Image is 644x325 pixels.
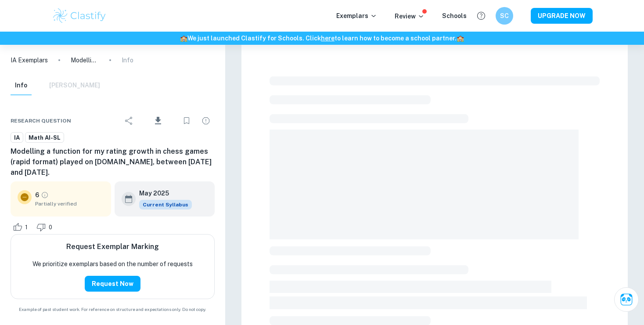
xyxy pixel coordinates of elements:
[499,11,509,21] h6: SC
[44,223,57,232] span: 0
[52,7,108,25] img: Clastify logo
[35,200,104,208] span: Partially verified
[20,223,32,232] span: 1
[11,76,32,95] button: Info
[25,132,64,143] a: Math AI-SL
[11,55,48,65] a: IA Exemplars
[41,191,49,199] a: Grade partially verified
[531,8,593,24] button: UPGRADE NOW
[321,35,335,42] a: here
[336,11,377,21] p: Exemplars
[197,112,215,130] div: Report issue
[66,242,159,252] h6: Request Exemplar Marking
[11,117,71,125] span: Research question
[496,7,513,25] button: SC
[71,55,99,65] p: Modelling a function for my rating growth in chess games (rapid format) played on [DOMAIN_NAME], ...
[139,200,192,209] div: This exemplar is based on the current syllabus. Feel free to refer to it for inspiration/ideas wh...
[11,134,23,142] span: IA
[395,11,425,21] p: Review
[139,188,185,198] h6: May 2025
[614,287,639,312] button: Ask Clai
[122,55,133,65] p: Info
[35,190,39,200] p: 6
[32,259,193,269] p: We prioritize exemplars based on the number of requests
[85,276,140,292] button: Request Now
[11,146,215,178] h6: Modelling a function for my rating growth in chess games (rapid format) played on [DOMAIN_NAME], ...
[178,112,195,130] div: Bookmark
[11,306,215,313] span: Example of past student work. For reference on structure and expectations only. Do not copy.
[139,200,192,209] span: Current Syllabus
[140,109,176,132] div: Download
[11,132,23,143] a: IA
[25,134,64,142] span: Math AI-SL
[180,35,187,42] span: 🏫
[442,12,467,19] a: Schools
[474,8,489,23] button: Help and Feedback
[120,112,138,130] div: Share
[11,220,32,234] div: Like
[2,33,642,43] h6: We just launched Clastify for Schools. Click to learn how to become a school partner.
[34,220,57,234] div: Dislike
[457,35,464,42] span: 🏫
